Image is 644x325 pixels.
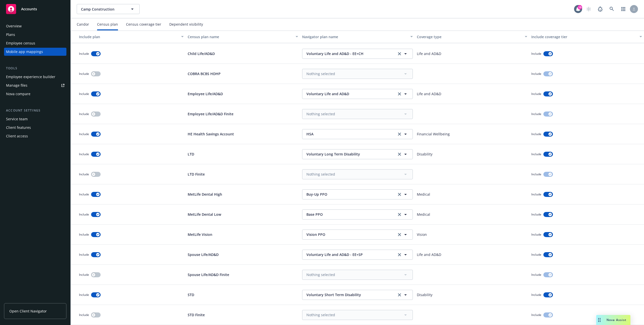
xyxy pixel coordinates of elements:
button: Nothing selected [302,310,413,320]
span: Vision PPO [306,232,393,237]
div: Overview [6,22,22,30]
p: LTD Finite [188,172,205,177]
div: Plans [6,31,15,39]
span: Nothing selected [306,172,335,177]
p: HE Health Savings Account [188,131,234,137]
p: Financial Wellbeing [417,131,450,137]
div: Nova compare [6,90,30,98]
span: Include [531,132,541,136]
div: Employee experience builder [6,73,55,81]
span: Include [79,293,89,297]
a: Start snowing [584,4,594,14]
span: Voluntary Long Term Disability [306,151,393,157]
span: Base PPO [306,212,393,217]
button: Census plan name [186,31,300,43]
span: Voluntary Life and AD&D [306,91,393,96]
button: Voluntary Short Term Disabilityclear selection [302,290,413,300]
p: MetLife Dental High [188,192,222,197]
p: Disability [417,151,432,157]
div: Employee census [6,39,35,47]
div: Census coverage tier [126,22,161,26]
span: Include [531,192,541,196]
a: clear selection [396,91,403,97]
p: Life and AD&D [417,91,441,96]
p: Medical [417,192,430,197]
p: Spouse Life/AD&D Finite [188,272,229,277]
button: HSAclear selection [302,129,413,139]
div: Mobile app mappings [6,48,43,56]
div: Coverage type [417,34,522,39]
button: Voluntary Life and AD&D - EE+CHclear selection [302,49,413,59]
p: Life and AD&D [417,51,441,56]
a: clear selection [396,131,403,137]
span: HSA [306,131,393,137]
span: Nothing selected [306,71,335,76]
span: Accounts [21,7,37,11]
a: Employee census [4,39,66,47]
button: Camp Construction [77,4,140,14]
p: LTD [188,151,194,157]
a: clear selection [396,211,403,218]
p: Spouse Life/AD&D [188,252,219,257]
p: Child Life/AD&D [188,51,215,56]
button: Voluntary Life and AD&D - EE+SPclear selection [302,250,413,260]
span: Include [79,112,89,116]
div: Client access [6,132,28,140]
span: Include [79,51,89,56]
span: Include [531,152,541,156]
span: Include [79,92,89,96]
div: Candor [77,22,89,26]
span: Include [79,252,89,257]
p: Vision [417,232,427,237]
a: Manage files [4,81,66,89]
a: clear selection [396,252,403,258]
span: Include [531,313,541,317]
button: Navigator plan name [300,31,415,43]
span: Camp Construction [81,7,125,12]
span: Include [79,212,89,216]
div: Account settings [4,108,66,113]
button: Coverage type [415,31,530,43]
p: Employee Life/AD&D Finite [188,111,233,117]
p: STD [188,292,194,297]
div: Navigator plan name [302,34,407,39]
a: Client access [4,132,66,140]
span: Include [79,172,89,176]
span: Nothing selected [306,272,335,277]
button: Buy-Up PPOclear selection [302,189,413,199]
a: clear selection [396,51,403,57]
span: Include [531,212,541,216]
button: Nothing selected [302,169,413,179]
span: Include [531,293,541,297]
p: Medical [417,212,430,217]
div: Census plan name [188,34,293,39]
span: Include [79,313,89,317]
a: Switch app [618,4,628,14]
span: Include [79,152,89,156]
p: Life and AD&D [417,252,441,257]
button: Base PPOclear selection [302,209,413,220]
span: Nothing selected [306,111,335,117]
span: Nova Assist [607,318,626,322]
span: Include [79,273,89,277]
span: Include [79,72,89,76]
a: Employee experience builder [4,73,66,81]
p: MetLife Vision [188,232,212,237]
span: Open Client Navigator [9,308,47,314]
div: Manage files [6,81,27,89]
a: clear selection [396,292,403,298]
a: Client features [4,124,66,132]
a: clear selection [396,232,403,238]
a: Plans [4,31,66,39]
span: Include [531,72,541,76]
a: clear selection [396,151,403,157]
button: Nothing selected [302,270,413,280]
div: Service team [6,115,28,123]
button: Voluntary Life and AD&Dclear selection [302,89,413,99]
a: Report a Bug [595,4,605,14]
span: Include [79,232,89,237]
span: Include [531,92,541,96]
button: Nothing selected [302,69,413,79]
span: Nothing selected [306,312,335,317]
div: Include plan [73,34,178,39]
